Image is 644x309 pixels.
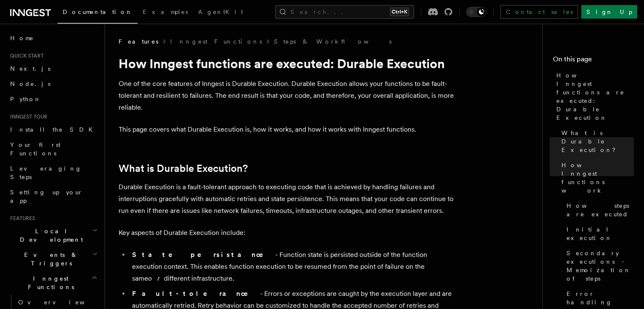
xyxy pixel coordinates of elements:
[10,165,82,180] span: Leveraging Steps
[500,5,578,19] a: Contact sales
[170,37,262,46] a: Inngest Functions
[563,222,634,246] a: Initial execution
[563,198,634,222] a: How steps are executed
[132,290,260,298] strong: Fault-tolerance
[274,37,392,46] a: Steps & Workflows
[7,161,100,185] a: Leveraging Steps
[275,5,414,19] button: Search...Ctrl+K
[130,249,457,284] li: - Function state is persisted outside of the function execution context. This enables function ex...
[132,251,275,259] strong: State persistance
[7,223,100,247] button: Local Development
[10,189,83,204] span: Setting up your app
[7,227,92,244] span: Local Development
[567,249,634,283] span: Secondary executions - Memoization of steps
[567,290,634,306] span: Error handling
[119,227,457,239] p: Key aspects of Durable Execution include:
[7,247,100,271] button: Events & Triggers
[119,181,457,217] p: Durable Execution is a fault-tolerant approach to executing code that is achieved by handling fai...
[558,157,634,198] a: How Inngest functions work
[10,126,98,133] span: Install the SDK
[7,271,100,295] button: Inngest Functions
[7,30,100,46] a: Home
[198,8,243,15] span: AgentKit
[10,96,41,102] span: Python
[567,225,634,242] span: Initial execution
[556,71,634,122] span: How Inngest functions are executed: Durable Execution
[7,113,47,120] span: Inngest tour
[561,161,634,195] span: How Inngest functions work
[7,52,44,59] span: Quick start
[466,7,486,17] button: Toggle dark mode
[119,56,457,71] h1: How Inngest functions are executed: Durable Execution
[567,201,634,218] span: How steps are executed
[7,137,100,161] a: Your first Functions
[390,8,409,16] kbd: Ctrl+K
[10,141,61,157] span: Your first Functions
[563,246,634,286] a: Secondary executions - Memoization of steps
[63,8,133,15] span: Documentation
[148,274,164,282] em: or
[7,251,92,268] span: Events & Triggers
[119,37,158,46] span: Features
[7,122,100,137] a: Install the SDK
[10,34,34,42] span: Home
[7,185,100,208] a: Setting up your app
[58,3,138,24] a: Documentation
[7,61,100,76] a: Next.js
[553,68,634,125] a: How Inngest functions are executed: Durable Execution
[119,78,457,113] p: One of the core features of Inngest is Durable Execution. Durable Execution allows your functions...
[193,3,248,23] a: AgentKit
[143,8,188,15] span: Examples
[119,124,457,135] p: This page covers what Durable Execution is, how it works, and how it works with Inngest functions.
[7,215,35,222] span: Features
[18,299,105,306] span: Overview
[138,3,193,23] a: Examples
[561,129,634,154] span: What is Durable Execution?
[10,80,50,87] span: Node.js
[10,65,50,72] span: Next.js
[7,91,100,107] a: Python
[558,125,634,157] a: What is Durable Execution?
[119,163,248,174] a: What is Durable Execution?
[553,54,634,68] h4: On this page
[7,76,100,91] a: Node.js
[581,5,637,19] a: Sign Up
[7,274,91,291] span: Inngest Functions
